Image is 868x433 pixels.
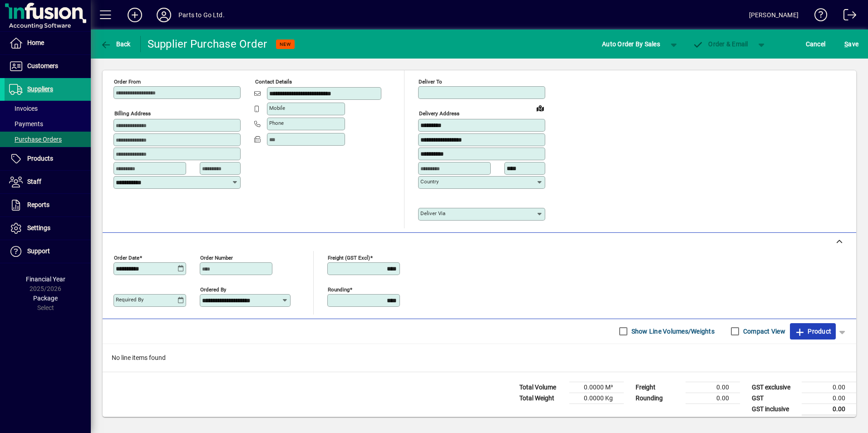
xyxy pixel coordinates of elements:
td: GST [747,393,802,403]
span: Product [794,324,831,339]
td: Rounding [631,393,686,403]
a: Settings [5,217,91,240]
div: [PERSON_NAME] [749,8,799,22]
span: Auto Order By Sales [602,37,660,51]
td: 0.0000 M³ [569,382,624,393]
a: Logout [837,2,857,31]
span: Purchase Orders [9,136,62,143]
span: Package [33,295,58,302]
button: Save [842,36,861,52]
button: Product [790,323,836,340]
div: Parts to Go Ltd. [178,8,225,22]
label: Compact View [741,327,785,336]
button: Order & Email [688,36,753,52]
button: Profile [149,7,178,23]
mat-label: Order from [114,79,141,85]
a: Invoices [5,101,91,116]
mat-label: Order number [200,254,233,261]
td: 0.00 [802,403,856,415]
a: Support [5,240,91,263]
app-page-header-button: Back [91,36,141,52]
button: Cancel [804,36,828,52]
a: Payments [5,116,91,132]
td: 0.0000 Kg [569,393,624,403]
mat-label: Required by [116,296,143,303]
mat-label: Mobile [269,105,285,111]
a: Reports [5,194,91,216]
button: Back [98,36,133,52]
a: Products [5,148,91,170]
a: Customers [5,55,91,78]
a: Purchase Orders [5,132,91,147]
span: Products [27,155,53,162]
td: Freight [631,382,686,393]
a: Home [5,32,91,54]
button: Add [120,7,149,23]
span: Invoices [9,105,38,112]
span: Order & Email [693,40,748,48]
span: Back [100,40,131,48]
span: Reports [27,201,49,208]
td: GST inclusive [747,403,802,415]
td: GST exclusive [747,382,802,393]
a: Staff [5,171,91,193]
div: No line items found [103,344,856,372]
mat-label: Order date [114,254,139,261]
mat-label: Phone [269,120,284,126]
span: Staff [27,178,41,185]
td: Total Weight [515,393,569,403]
button: Auto Order By Sales [597,36,665,52]
a: Knowledge Base [808,2,828,31]
td: 0.00 [802,393,856,403]
span: Suppliers [27,85,53,93]
span: NEW [280,41,291,47]
a: View on map [533,101,547,115]
span: S [844,40,848,48]
span: Settings [27,224,50,231]
div: Supplier Purchase Order [148,37,267,51]
span: Support [27,247,50,255]
span: ave [844,37,858,51]
mat-label: Deliver To [419,79,442,85]
span: Home [27,39,44,46]
mat-label: Freight (GST excl) [328,254,370,261]
td: 0.00 [686,382,740,393]
span: Customers [27,62,58,69]
mat-label: Deliver via [420,210,445,216]
mat-label: Ordered by [200,286,226,292]
td: 0.00 [686,393,740,403]
span: Financial Year [26,276,65,283]
label: Show Line Volumes/Weights [630,327,715,336]
span: Payments [9,120,43,128]
td: Total Volume [515,382,569,393]
mat-label: Country [420,178,439,185]
span: Cancel [806,37,826,51]
mat-label: Rounding [328,286,350,292]
td: 0.00 [802,382,856,393]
